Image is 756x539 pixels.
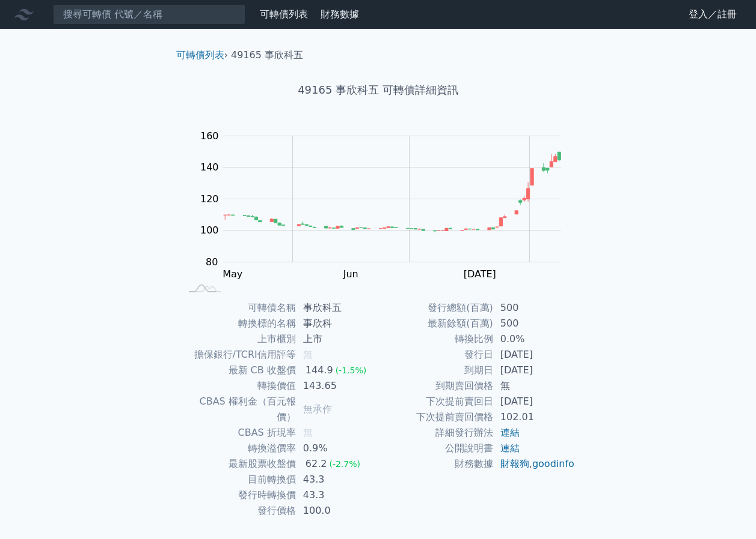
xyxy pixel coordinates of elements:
input: 搜尋可轉債 代號／名稱 [53,4,245,25]
td: 發行價格 [181,503,296,519]
td: , [493,456,576,472]
span: 無承作 [303,403,332,415]
td: 目前轉換價 [181,472,296,487]
tspan: [DATE] [464,268,496,280]
td: 到期日 [378,363,493,378]
td: CBAS 折現率 [181,425,296,441]
tspan: Jun [343,268,358,280]
td: 轉換溢價率 [181,441,296,456]
a: 連結 [500,427,520,438]
td: 最新餘額(百萬) [378,316,493,331]
td: 發行時轉換價 [181,487,296,503]
tspan: 80 [206,256,218,268]
td: 詳細發行辦法 [378,425,493,441]
td: 0.9% [296,441,378,456]
a: 可轉債列表 [176,49,224,61]
td: 到期賣回價格 [378,378,493,394]
td: 最新 CB 收盤價 [181,363,296,378]
a: 財務數據 [321,8,359,20]
td: 500 [493,300,576,316]
td: 下次提前賣回日 [378,394,493,409]
td: 擔保銀行/TCRI信用評等 [181,347,296,363]
span: 無 [303,349,313,360]
a: 登入／註冊 [679,5,746,24]
a: 財報狗 [500,458,529,469]
td: 可轉債名稱 [181,300,296,316]
li: 49165 事欣科五 [231,48,303,62]
td: 最新股票收盤價 [181,456,296,472]
tspan: May [223,268,242,280]
g: Chart [194,130,579,304]
td: 102.01 [493,409,576,425]
td: 下次提前賣回價格 [378,409,493,425]
td: 43.3 [296,487,378,503]
td: 143.65 [296,378,378,394]
td: CBAS 權利金（百元報價） [181,394,296,425]
td: 事欣科五 [296,300,378,316]
span: (-1.5%) [336,366,367,375]
a: 連結 [500,442,520,454]
li: › [176,48,228,62]
h1: 49165 事欣科五 可轉債詳細資訊 [167,82,590,98]
td: [DATE] [493,363,576,378]
a: goodinfo [532,458,574,469]
span: (-2.7%) [329,459,360,469]
td: 事欣科 [296,316,378,331]
g: Series [224,152,561,232]
td: 43.3 [296,472,378,487]
tspan: 120 [200,193,219,205]
tspan: 100 [200,224,219,236]
td: 轉換價值 [181,378,296,394]
tspan: 160 [200,130,219,142]
td: 上市 [296,331,378,347]
td: 發行日 [378,347,493,363]
td: 100.0 [296,503,378,519]
td: 0.0% [493,331,576,347]
td: 500 [493,316,576,331]
div: 144.9 [303,363,336,378]
a: 可轉債列表 [260,8,308,20]
td: 財務數據 [378,456,493,472]
td: [DATE] [493,394,576,409]
div: 62.2 [303,456,330,472]
tspan: 140 [200,161,219,173]
td: 轉換比例 [378,331,493,347]
td: 發行總額(百萬) [378,300,493,316]
td: 無 [493,378,576,394]
td: 上市櫃別 [181,331,296,347]
td: 公開說明書 [378,441,493,456]
td: 轉換標的名稱 [181,316,296,331]
td: [DATE] [493,347,576,363]
span: 無 [303,427,313,438]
